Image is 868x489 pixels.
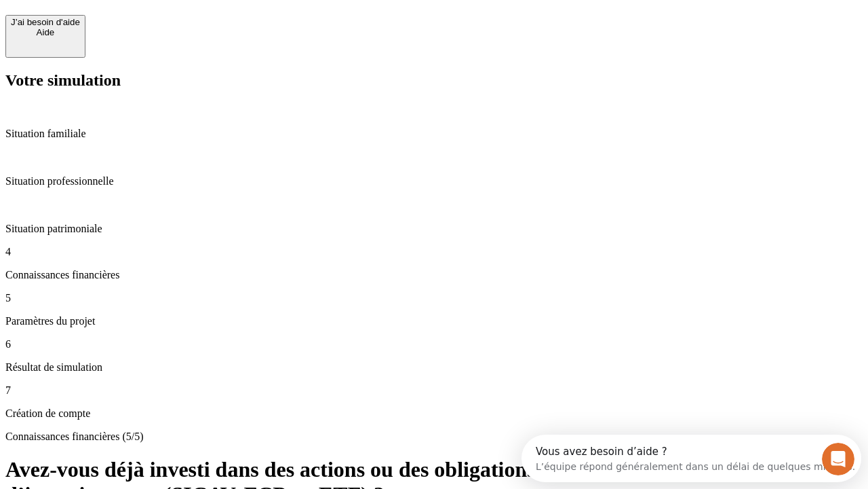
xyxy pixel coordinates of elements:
div: Ouvrir le Messenger Intercom [5,5,374,43]
h2: Votre simulation [5,71,863,90]
p: Résultat de simulation [5,361,863,374]
p: Situation professionnelle [5,175,863,187]
p: Connaissances financières (5/5) [5,431,863,443]
p: Situation patrimoniale [5,223,863,235]
p: Situation familiale [5,128,863,140]
div: L’équipe répond généralement dans un délai de quelques minutes. [14,22,334,37]
iframe: Intercom live chat [822,443,854,475]
p: Paramètres du projet [5,315,863,327]
p: 6 [5,338,863,350]
div: J’ai besoin d'aide [11,17,80,27]
p: 5 [5,292,863,304]
div: Vous avez besoin d’aide ? [14,12,334,22]
p: Création de compte [5,407,863,420]
p: 7 [5,384,863,397]
iframe: Intercom live chat discovery launcher [521,435,861,482]
p: Connaissances financières [5,269,863,281]
div: Aide [11,27,80,37]
button: J’ai besoin d'aideAide [5,15,85,58]
p: 4 [5,246,863,258]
